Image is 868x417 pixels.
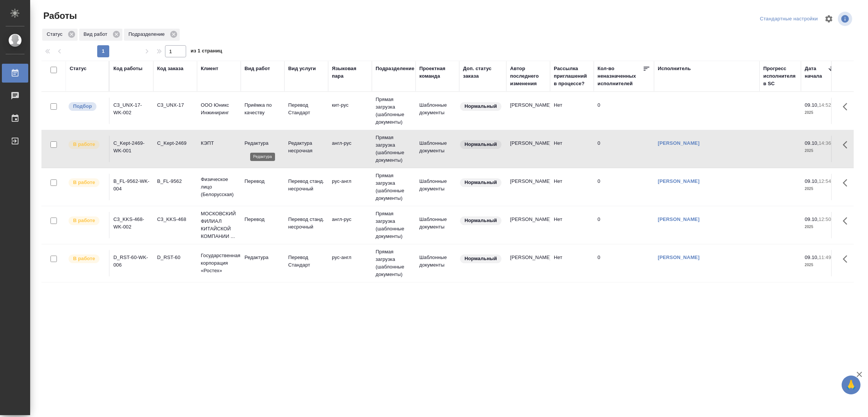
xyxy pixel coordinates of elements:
td: D_RST-60-WK-006 [110,250,153,276]
div: B_FL-9562 [157,178,193,185]
button: Здесь прячутся важные кнопки [838,136,856,154]
div: C3_KKS-468 [157,216,193,223]
td: Прямая загрузка (шаблонные документы) [372,244,416,282]
td: 0 [594,212,654,238]
div: Исполнитель выполняет работу [68,140,105,150]
p: 09.10, [805,254,819,260]
div: Исполнитель [658,65,691,72]
td: C3_UNX-17-WK-002 [110,98,153,124]
td: Нет [550,212,594,238]
td: Шаблонные документы [416,174,459,200]
p: Перевод Стандарт [288,101,324,117]
td: 0 [594,174,654,200]
p: Перевод станд. несрочный [288,216,324,231]
p: КЭПТ [201,140,237,147]
td: Прямая загрузка (шаблонные документы) [372,206,416,244]
td: Шаблонные документы [416,98,459,124]
td: C3_KKS-468-WK-002 [110,212,153,238]
p: Подразделение [128,31,167,38]
p: В работе [73,217,95,224]
div: Кол-во неназначенных исполнителей [598,65,643,87]
td: Шаблонные документы [416,212,459,238]
p: Статус [47,31,65,38]
span: Посмотреть информацию [838,12,854,26]
div: Дата начала [805,65,827,80]
td: [PERSON_NAME] [506,212,550,238]
div: Языковая пара [332,65,368,80]
div: Можно подбирать исполнителей [68,101,105,112]
span: Работы [41,10,77,22]
td: Нет [550,136,594,162]
p: 09.10, [805,216,819,222]
p: Перевод станд. несрочный [288,178,324,193]
a: [PERSON_NAME] [658,254,700,260]
td: кит-рус [328,98,372,124]
td: Прямая загрузка (шаблонные документы) [372,168,416,206]
td: [PERSON_NAME] [506,136,550,162]
p: Перевод [245,178,281,185]
p: 12:54 [819,178,831,184]
p: МОСКОВСКИЙ ФИЛИАЛ КИТАЙСКОЙ КОМПАНИИ ... [201,210,237,240]
div: Исполнитель выполняет работу [68,254,105,264]
div: Автор последнего изменения [510,65,546,87]
td: рус-англ [328,174,372,200]
p: Нормальный [465,141,497,148]
p: 09.10, [805,178,819,184]
td: Шаблонные документы [416,250,459,276]
div: C3_UNX-17 [157,101,193,109]
p: 09.10, [805,140,819,146]
div: Клиент [201,65,218,72]
div: Статус [70,65,87,72]
div: Вид услуги [288,65,316,72]
div: Подразделение [376,65,414,72]
p: Перевод [245,216,281,223]
td: Прямая загрузка (шаблонные документы) [372,92,416,130]
p: 2025 [805,223,835,231]
p: 2025 [805,185,835,193]
p: 14:36 [819,140,831,146]
p: Государственная корпорация «Ростех» [201,252,237,274]
p: Редактура несрочная [288,140,324,155]
button: Здесь прячутся важные кнопки [838,98,856,116]
p: Физическое лицо (Белорусская) [201,176,237,198]
p: В работе [73,141,95,148]
td: C_Kept-2469-WK-001 [110,136,153,162]
td: Нет [550,250,594,276]
p: ООО Юникс Инжиниринг [201,101,237,117]
div: Вид работ [79,29,122,41]
p: 09.10, [805,102,819,108]
div: C_Kept-2469 [157,140,193,147]
p: Редактура [245,254,281,261]
div: Исполнитель выполняет работу [68,216,105,226]
div: Статус [42,29,78,41]
p: Нормальный [465,255,497,262]
div: Вид работ [245,65,270,72]
p: В работе [73,179,95,186]
td: Нет [550,174,594,200]
span: из 1 страниц [191,46,222,57]
div: Подразделение [124,29,180,41]
div: Доп. статус заказа [463,65,503,80]
td: B_FL-9562-WK-004 [110,174,153,200]
td: 0 [594,136,654,162]
p: Приёмка по качеству [245,101,281,117]
button: 🙏 [842,376,860,394]
a: [PERSON_NAME] [658,140,700,146]
p: В работе [73,255,95,262]
p: Вид работ [84,31,110,38]
div: Рассылка приглашений в процессе? [554,65,590,87]
td: 0 [594,98,654,124]
p: 2025 [805,147,835,155]
button: Здесь прячутся важные кнопки [838,174,856,192]
p: 14:52 [819,102,831,108]
div: Код работы [113,65,142,72]
div: D_RST-60 [157,254,193,261]
p: 2025 [805,261,835,269]
p: 11:49 [819,254,831,260]
a: [PERSON_NAME] [658,178,700,184]
td: рус-англ [328,250,372,276]
p: Нормальный [465,179,497,186]
a: [PERSON_NAME] [658,216,700,222]
td: [PERSON_NAME] [506,250,550,276]
p: Нормальный [465,103,497,110]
